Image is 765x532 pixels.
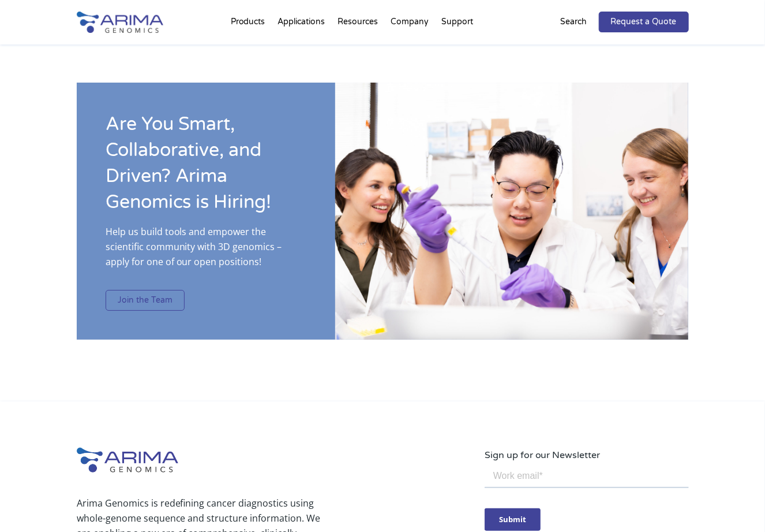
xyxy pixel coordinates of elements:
[77,12,163,33] img: Arima-Genomics-logo
[485,448,689,463] p: Sign up for our Newsletter
[335,83,689,340] img: IMG_2073.jpg
[599,12,689,32] a: Request a Quote
[106,111,306,224] h2: Are You Smart, Collaborative, and Driven? Arima Genomics is Hiring!
[106,224,306,278] p: Help us build tools and empower the scientific community with 3D genomics – apply for one of our ...
[77,448,179,473] img: Arima-Genomics-logo
[106,290,185,311] a: Join the Team
[561,14,587,29] p: Search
